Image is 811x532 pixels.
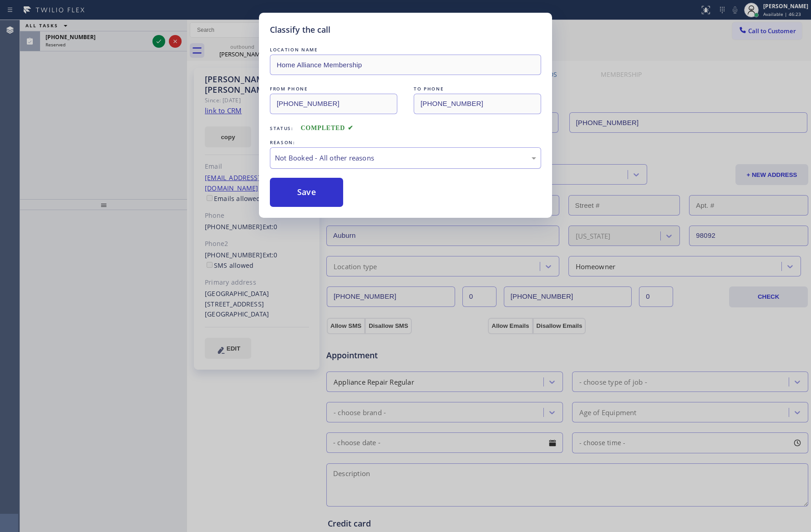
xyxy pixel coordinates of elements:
[270,125,294,131] span: Status:
[275,153,536,163] div: Not Booked - All other reasons
[414,84,541,94] div: TO PHONE
[270,45,541,55] div: LOCATION NAME
[270,178,343,207] button: Save
[301,125,354,131] span: COMPLETED
[270,24,330,36] h5: Classify the call
[270,94,397,114] input: From phone
[270,138,541,147] div: REASON:
[414,94,541,114] input: To phone
[270,84,397,94] div: FROM PHONE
